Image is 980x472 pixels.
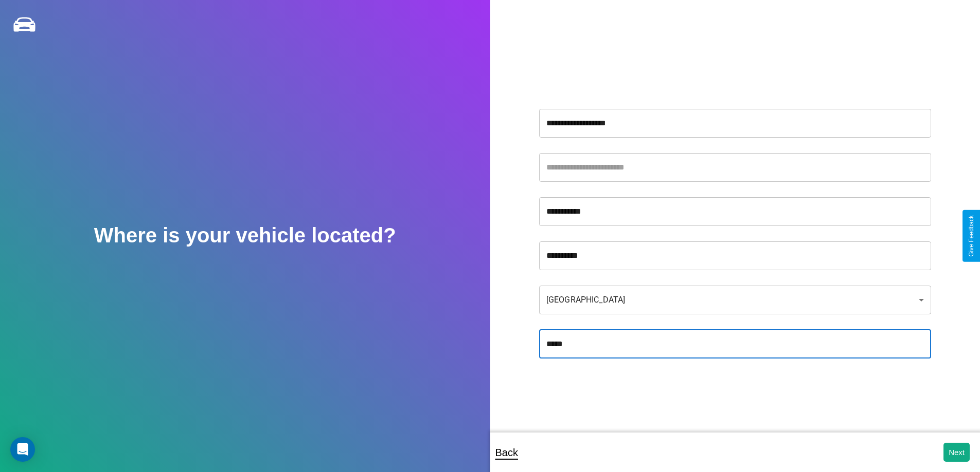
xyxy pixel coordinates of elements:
[943,443,970,462] button: Next
[10,437,35,462] div: Open Intercom Messenger
[94,224,396,247] h2: Where is your vehicle located?
[539,286,931,314] div: [GEOGRAPHIC_DATA]
[968,215,975,257] div: Give Feedback
[495,443,518,462] p: Back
